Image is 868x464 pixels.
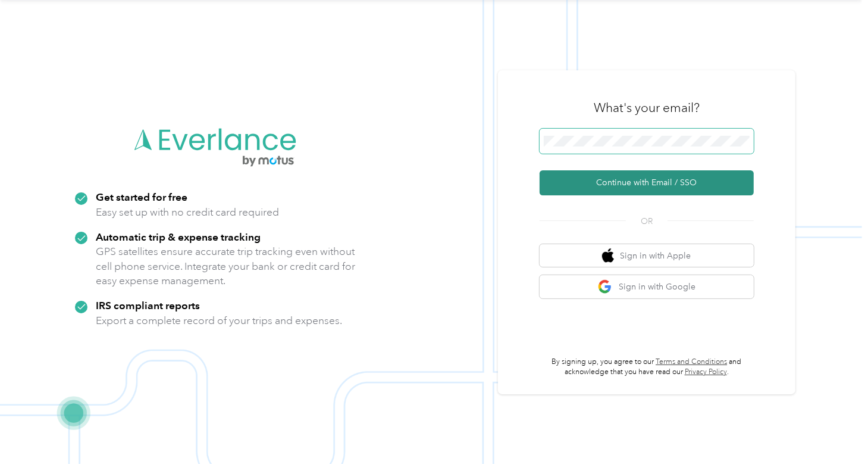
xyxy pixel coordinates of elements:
button: Continue with Email / SSO [540,170,754,195]
a: Terms and Conditions [656,357,727,366]
p: GPS satellites ensure accurate trip tracking even without cell phone service. Integrate your bank... [96,244,356,288]
span: OR [626,215,668,228]
strong: Automatic trip & expense tracking [96,231,261,243]
strong: Get started for free [96,191,187,203]
a: Privacy Policy [685,368,727,376]
p: Export a complete record of your trips and expenses. [96,313,342,328]
img: google logo [598,279,613,294]
strong: IRS compliant reports [96,299,200,312]
button: google logoSign in with Google [540,275,754,298]
button: apple logoSign in with Apple [540,244,754,267]
h3: What's your email? [594,99,700,116]
img: apple logo [602,248,614,263]
p: By signing up, you agree to our and acknowledge that you have read our . [540,357,754,378]
p: Easy set up with no credit card required [96,205,279,220]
